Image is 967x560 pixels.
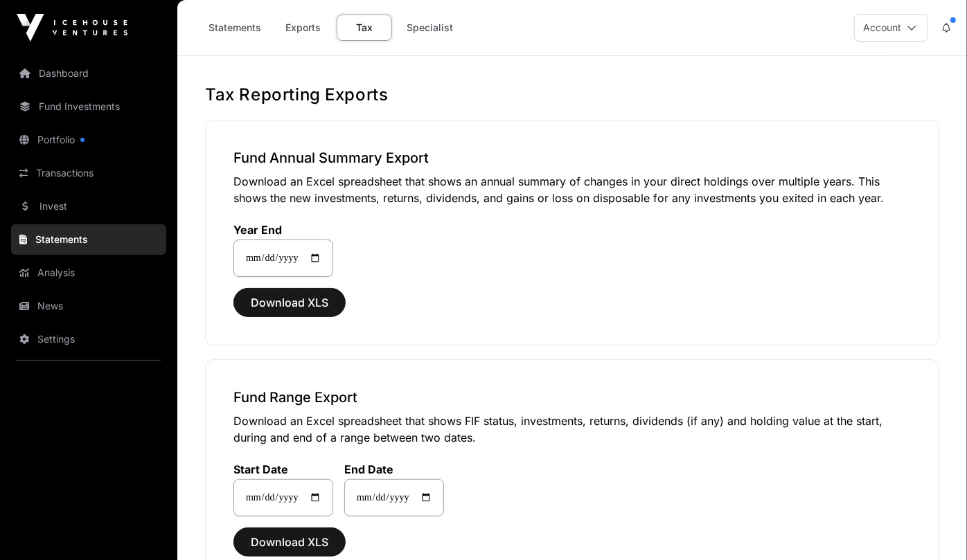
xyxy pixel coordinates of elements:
a: Invest [11,191,166,222]
a: Analysis [11,258,166,288]
a: Statements [199,15,270,41]
h1: Tax Reporting Exports [205,84,939,106]
button: Download XLS [233,288,346,317]
a: Statements [11,224,166,255]
span: Download XLS [251,534,328,550]
label: Start Date [233,462,333,476]
a: Exports [276,15,331,41]
p: Download an Excel spreadsheet that shows FIF status, investments, returns, dividends (if any) and... [233,413,911,446]
span: Download XLS [251,294,328,311]
label: End Date [344,462,444,476]
a: Dashboard [11,58,166,89]
a: Transactions [11,158,166,188]
a: Settings [11,324,166,354]
button: Account [854,14,928,42]
a: Fund Investments [11,91,166,122]
h3: Fund Annual Summary Export [233,148,911,168]
a: Tax [337,15,392,41]
a: News [11,291,166,321]
h3: Fund Range Export [233,388,911,407]
img: Icehouse Ventures Logo [17,14,127,42]
label: Year End [233,223,333,237]
a: Specialist [398,15,462,41]
a: Portfolio [11,125,166,155]
button: Download XLS [233,527,346,557]
iframe: Chat Widget [898,494,967,560]
p: Download an Excel spreadsheet that shows an annual summary of changes in your direct holdings ove... [233,173,911,206]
